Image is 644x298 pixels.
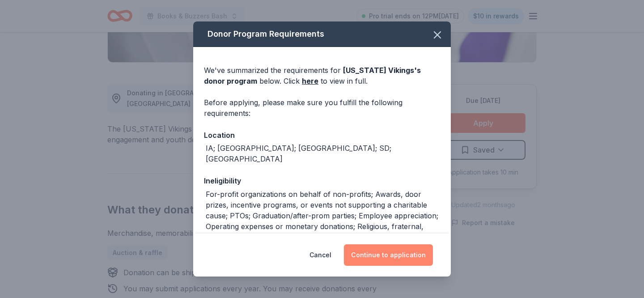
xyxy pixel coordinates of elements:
[193,21,451,47] div: Donor Program Requirements
[204,97,440,119] div: Before applying, please make sure you fulfill the following requirements:
[206,189,440,264] div: For-profit organizations on behalf of non-profits; Awards, door prizes, incentive programs, or ev...
[309,244,331,266] button: Cancel
[302,76,318,86] a: here
[206,143,440,164] div: IA; [GEOGRAPHIC_DATA]; [GEOGRAPHIC_DATA]; SD; [GEOGRAPHIC_DATA]
[204,129,440,141] div: Location
[204,175,440,187] div: Ineligibility
[204,65,440,86] div: We've summarized the requirements for below. Click to view in full.
[344,244,433,266] button: Continue to application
